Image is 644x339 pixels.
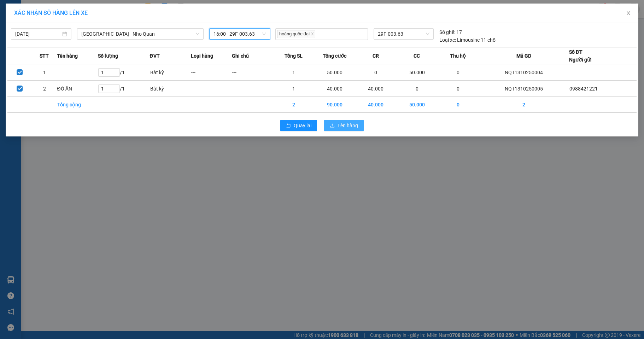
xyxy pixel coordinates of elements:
span: upload [330,123,335,129]
td: / 1 [98,81,150,97]
td: --- [232,64,273,81]
span: STT [40,52,49,60]
span: ĐVT [150,52,160,60]
td: 1 [273,64,314,81]
td: Bất kỳ [150,81,191,97]
span: Hà Nội - Nho Quan [81,29,199,39]
span: Ghi chú [232,52,249,60]
h1: NQT1310250006 [77,51,123,67]
span: Tổng cước [323,52,346,60]
td: ĐỒ ĂN [57,81,98,97]
td: / 1 [98,64,150,81]
td: --- [191,64,232,81]
span: Tên hàng [57,52,78,60]
span: Loại xe: [439,36,456,44]
img: logo.jpg [9,9,44,44]
td: 50.000 [396,64,437,81]
td: 2 [32,81,57,97]
span: Lên hàng [338,122,358,129]
span: down [195,32,200,36]
td: 1 [273,81,314,97]
span: Thu hộ [450,52,466,60]
span: 0988421221 [569,86,598,92]
button: uploadLên hàng [324,120,364,131]
span: close [626,10,631,16]
span: Số ghế: [439,28,455,36]
td: 0 [355,64,396,81]
td: 90.000 [314,97,355,113]
td: 1 [32,64,57,81]
td: Bất kỳ [150,64,191,81]
input: 13/10/2025 [15,30,61,38]
button: Close [619,4,638,23]
td: NQT1310250004 [479,64,569,81]
td: 0 [438,81,479,97]
span: Mã GD [516,52,531,60]
td: 50.000 [396,97,437,113]
b: Duy Khang Limousine [57,8,142,17]
td: 50.000 [314,64,355,81]
span: XÁC NHẬN SỐ HÀNG LÊN XE [14,10,88,16]
td: 0 [396,81,437,97]
div: Số ĐT Người gửi [569,48,592,64]
span: 29F-003.63 [378,29,429,39]
td: 40.000 [355,81,396,97]
td: 2 [273,97,314,113]
li: Hotline: 19003086 [39,26,160,35]
td: 2 [479,97,569,113]
b: Gửi khách hàng [66,36,133,45]
div: 17 [439,28,462,36]
span: hoàng quốc đại [277,30,315,38]
td: NQT1310250005 [479,81,569,97]
span: Loại hàng [191,52,213,60]
span: Tổng SL [285,52,303,60]
td: 0 [438,64,479,81]
td: --- [191,81,232,97]
b: GỬI : VP [PERSON_NAME] [9,51,77,87]
span: rollback [286,123,291,129]
span: Quay lại [294,122,311,129]
span: close [311,32,314,36]
li: Số 2 [PERSON_NAME], [GEOGRAPHIC_DATA] [39,17,160,26]
span: Số lượng [98,52,118,60]
div: Limousine 11 chỗ [439,36,496,44]
span: 16:00 - 29F-003.63 [213,29,265,39]
td: Tổng cộng [57,97,98,113]
span: CC [414,52,420,60]
td: 0 [438,97,479,113]
button: rollbackQuay lại [280,120,317,131]
td: --- [232,81,273,97]
td: 40.000 [314,81,355,97]
span: CR [373,52,379,60]
td: 40.000 [355,97,396,113]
